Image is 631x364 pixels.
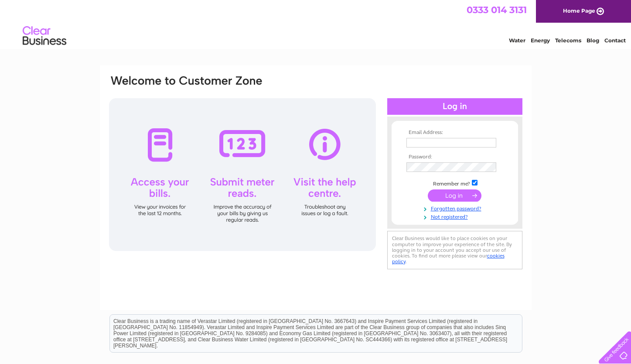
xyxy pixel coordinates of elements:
[509,37,525,44] a: Water
[22,23,67,49] img: logo.png
[428,189,481,202] input: Submit
[406,204,505,212] a: Forgotten password?
[406,212,505,220] a: Not registered?
[467,4,527,15] a: 0333 014 3131
[587,37,599,44] a: Blog
[531,37,550,44] a: Energy
[404,179,505,187] td: Remember me?
[404,154,505,160] th: Password:
[604,37,626,44] a: Contact
[110,5,522,42] div: Clear Business is a trading name of Verastar Limited (registered in [GEOGRAPHIC_DATA] No. 3667643...
[404,130,505,136] th: Email Address:
[392,253,505,264] a: cookies policy
[387,231,522,269] div: Clear Business would like to place cookies on your computer to improve your experience of the sit...
[555,37,581,44] a: Telecoms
